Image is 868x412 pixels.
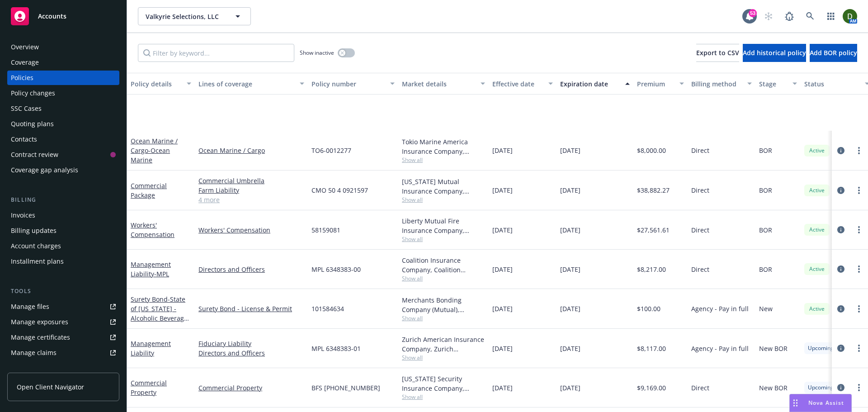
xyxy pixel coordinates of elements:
[402,216,485,235] div: Liberty Mutual Fire Insurance Company, Liberty Mutual
[402,235,485,243] span: Show all
[759,225,772,235] span: BOR
[402,196,485,204] span: Show all
[311,344,361,353] span: MPL 6348383-01
[492,185,513,195] span: [DATE]
[808,147,826,155] span: Active
[311,79,385,89] div: Policy number
[7,208,119,223] a: Invoices
[557,73,633,95] button: Expiration date
[7,239,119,253] a: Account charges
[131,221,175,239] a: Workers' Compensation
[138,7,251,25] button: Valkyrie Selections, LLC
[11,299,49,314] div: Manage files
[402,156,485,164] span: Show all
[637,344,666,353] span: $8,117.00
[560,344,580,353] span: [DATE]
[691,146,709,155] span: Direct
[790,394,801,412] div: Drag to move
[637,185,670,195] span: $38,882.27
[198,304,304,313] a: Surety Bond - License & Permit
[402,314,485,322] span: Show all
[854,185,864,196] a: more
[492,79,543,89] div: Effective date
[835,264,846,275] a: circleInformation
[131,137,178,164] a: Ocean Marine / Cargo
[7,147,119,162] a: Contract review
[560,225,580,235] span: [DATE]
[17,382,84,392] span: Open Client Navigator
[489,73,557,95] button: Effective date
[131,379,167,397] a: Commercial Property
[691,225,709,235] span: Direct
[11,254,64,269] div: Installment plans
[11,71,33,85] div: Policies
[131,260,171,278] a: Management Liability
[808,226,826,234] span: Active
[308,73,398,95] button: Policy number
[11,40,39,54] div: Overview
[11,315,68,329] div: Manage exposures
[560,265,580,274] span: [DATE]
[198,225,304,235] a: Workers' Compensation
[398,73,489,95] button: Market details
[759,383,788,393] span: New BOR
[759,304,773,313] span: New
[637,265,666,274] span: $8,217.00
[560,185,580,195] span: [DATE]
[560,304,580,313] span: [DATE]
[402,275,485,282] span: Show all
[7,299,119,314] a: Manage files
[808,399,844,407] span: Nova Assist
[131,339,171,357] a: Management Liability
[402,295,485,314] div: Merchants Bonding Company (Mutual), Merchants Bonding Company
[854,264,864,275] a: more
[402,374,485,393] div: [US_STATE] Security Insurance Company, Liberty Mutual
[637,79,674,89] div: Premium
[154,270,169,278] span: - MPL
[808,344,834,352] span: Upcoming
[759,7,778,25] a: Start snowing
[7,132,119,147] a: Contacts
[7,55,119,70] a: Coverage
[691,344,749,353] span: Agency - Pay in full
[743,48,806,57] span: Add historical policy
[7,163,119,177] a: Coverage gap analysis
[810,44,857,62] button: Add BOR policy
[195,73,308,95] button: Lines of coverage
[759,265,772,274] span: BOR
[637,146,666,155] span: $8,000.00
[492,304,513,313] span: [DATE]
[311,185,368,195] span: CMO 50 4 0921597
[759,344,788,353] span: New BOR
[801,7,819,25] a: Search
[780,7,798,25] a: Report a Bug
[311,225,340,235] span: 58159081
[7,86,119,100] a: Policy changes
[696,48,739,57] span: Export to CSV
[402,256,485,275] div: Coalition Insurance Company, Coalition Insurance Solutions (Carrier)
[7,40,119,54] a: Overview
[402,137,485,156] div: Tokio Marine America Insurance Company, [GEOGRAPHIC_DATA] Marine America
[138,44,294,62] input: Filter by keyword...
[311,383,380,393] span: BFS [PHONE_NUMBER]
[127,73,195,95] button: Policy details
[198,176,304,185] a: Commercial Umbrella
[131,295,188,332] a: Surety Bond
[808,305,826,313] span: Active
[146,12,224,21] span: Valkyrie Selections, LLC
[804,79,859,89] div: Status
[11,223,57,238] div: Billing updates
[7,287,119,296] div: Tools
[854,145,864,156] a: more
[743,44,806,62] button: Add historical policy
[7,101,119,116] a: SSC Cases
[691,383,709,393] span: Direct
[835,224,846,235] a: circleInformation
[637,304,660,313] span: $100.00
[7,315,119,329] a: Manage exposures
[311,146,351,155] span: TO6-0012277
[38,13,66,20] span: Accounts
[7,4,119,29] a: Accounts
[11,208,35,223] div: Invoices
